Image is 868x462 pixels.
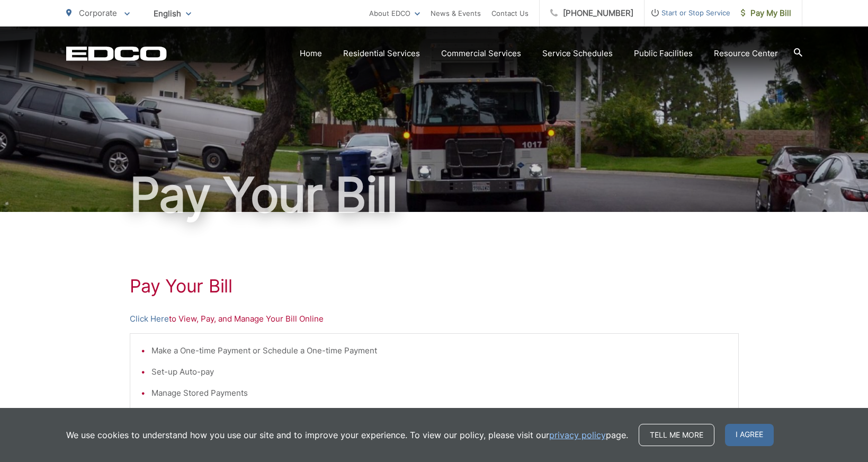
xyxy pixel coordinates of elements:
[130,276,739,297] h1: Pay Your Bill
[725,424,774,446] span: I agree
[431,7,481,20] a: News & Events
[130,313,169,325] a: Click Here
[343,47,420,60] a: Residential Services
[300,47,322,60] a: Home
[639,424,714,446] a: Tell me more
[549,429,606,441] a: privacy policy
[151,366,728,378] li: Set-up Auto-pay
[151,387,728,399] li: Manage Stored Payments
[130,313,739,325] p: to View, Pay, and Manage Your Bill Online
[66,168,802,221] h1: Pay Your Bill
[66,429,628,441] p: We use cookies to understand how you use our site and to improve your experience. To view our pol...
[542,47,613,60] a: Service Schedules
[79,8,117,18] span: Corporate
[66,46,167,61] a: EDCD logo. Return to the homepage.
[741,7,791,20] span: Pay My Bill
[441,47,521,60] a: Commercial Services
[151,344,728,357] li: Make a One-time Payment or Schedule a One-time Payment
[369,7,420,20] a: About EDCO
[146,4,199,23] span: English
[491,7,529,20] a: Contact Us
[714,47,778,60] a: Resource Center
[634,47,693,60] a: Public Facilities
